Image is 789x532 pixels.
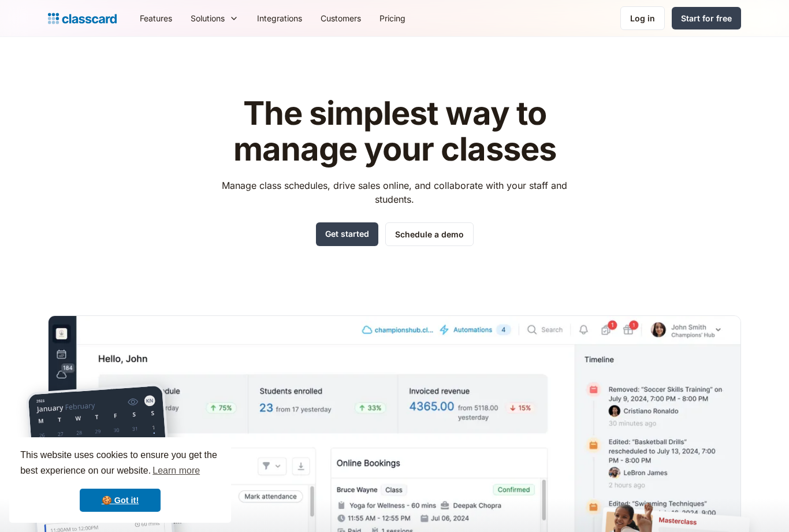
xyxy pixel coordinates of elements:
a: Customers [311,5,370,31]
a: dismiss cookie message [80,489,161,512]
div: Solutions [181,5,248,31]
a: Integrations [248,5,311,31]
div: cookieconsent [9,437,231,523]
a: Start for free [672,7,741,29]
a: learn more about cookies [151,462,202,479]
a: Schedule a demo [385,222,474,246]
p: Manage class schedules, drive sales online, and collaborate with your staff and students. [211,178,578,206]
a: Log in [620,6,665,30]
a: Get started [316,222,378,246]
a: home [48,10,117,27]
span: This website uses cookies to ensure you get the best experience on our website. [20,448,220,479]
a: Pricing [370,5,415,31]
h1: The simplest way to manage your classes [211,96,578,167]
div: Start for free [681,12,732,24]
div: Log in [630,12,655,24]
div: Solutions [191,12,225,24]
a: Features [131,5,181,31]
